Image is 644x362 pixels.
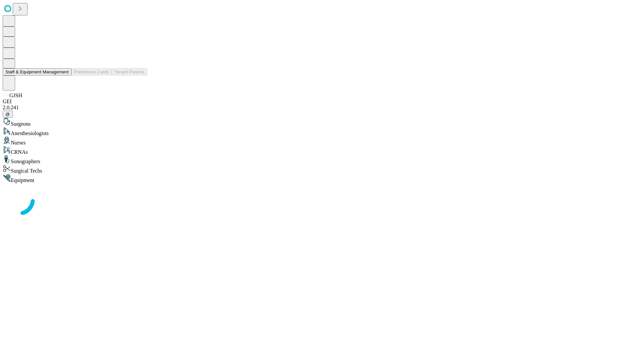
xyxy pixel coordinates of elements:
[3,105,641,111] div: 2.0.241
[3,127,641,136] div: Anesthesiologists
[112,68,147,75] button: Tenant Params
[71,68,112,75] button: Preference Cards
[3,68,71,75] button: Staff & Equipment Management
[5,112,10,117] span: @
[3,118,641,127] div: Surgeons
[9,93,22,98] span: GJSH
[3,174,641,183] div: Equipment
[3,99,641,105] div: GEI
[3,165,641,174] div: Surgical Techs
[3,146,641,155] div: CRNAs
[3,111,13,118] button: @
[3,136,641,146] div: Nurses
[3,155,641,165] div: Sonographers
